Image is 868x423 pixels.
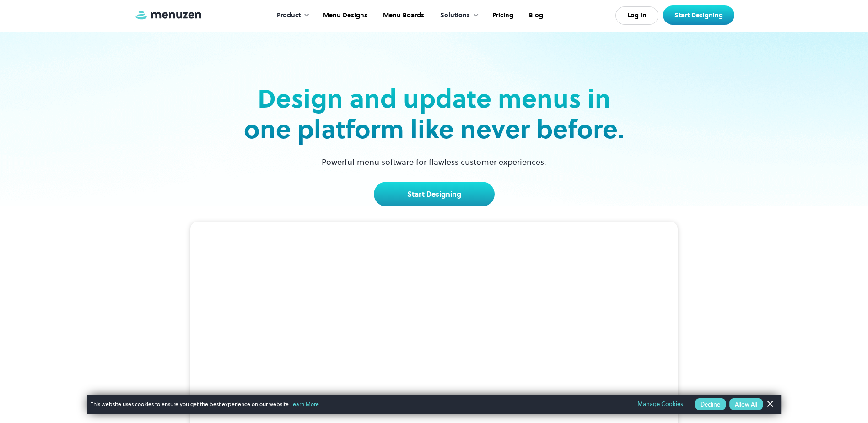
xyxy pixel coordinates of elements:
a: Log In [615,6,658,25]
p: Powerful menu software for flawless customer experiences. [310,156,558,168]
a: Start Designing [374,182,495,206]
div: Solutions [440,11,470,21]
div: Product [268,1,314,30]
a: Manage Cookies [637,399,683,409]
a: Menu Boards [374,1,431,30]
a: Blog [520,1,550,30]
a: Dismiss Banner [763,397,776,411]
a: Learn More [290,400,319,408]
a: Menu Designs [314,1,374,30]
div: Product [277,11,301,21]
div: Solutions [431,1,484,30]
a: Pricing [484,1,520,30]
span: This website uses cookies to ensure you get the best experience on our website. [91,400,625,408]
button: Allow All [729,398,763,410]
a: Start Designing [663,5,734,25]
button: Decline [695,398,726,410]
h2: Design and update menus in one platform like never before. [241,83,627,145]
